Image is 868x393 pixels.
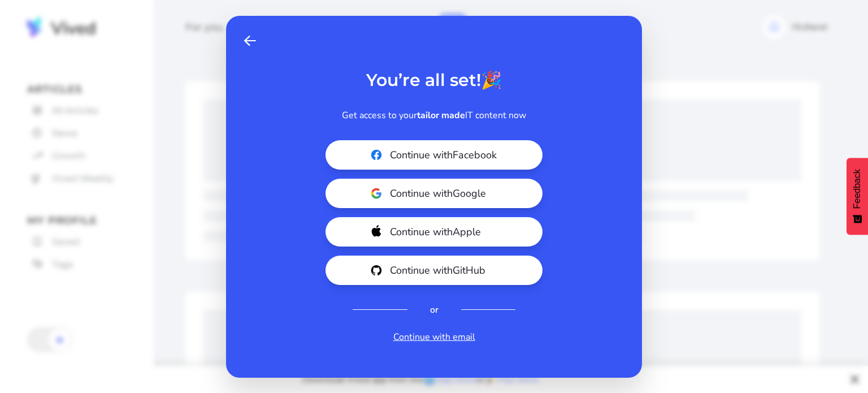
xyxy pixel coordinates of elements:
[325,179,542,208] button: Continue withGoogle
[852,169,862,209] span: Feedback
[390,147,517,163] span: Continue with Facebook
[390,224,517,240] span: Continue with Apple
[325,256,542,285] button: Continue withGitHub
[417,109,465,122] strong: tailor made
[481,70,502,90] span: 🎉
[430,303,439,317] div: or
[325,140,542,170] button: Continue withFacebook
[342,109,526,122] p: Get access to your IT content now
[847,158,868,235] button: Feedback - Show survey
[366,70,502,90] h1: You’re all set!
[325,217,542,247] button: Continue withApple
[390,262,517,278] span: Continue with GitHub
[393,330,475,344] a: Continue with email
[390,185,517,201] span: Continue with Google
